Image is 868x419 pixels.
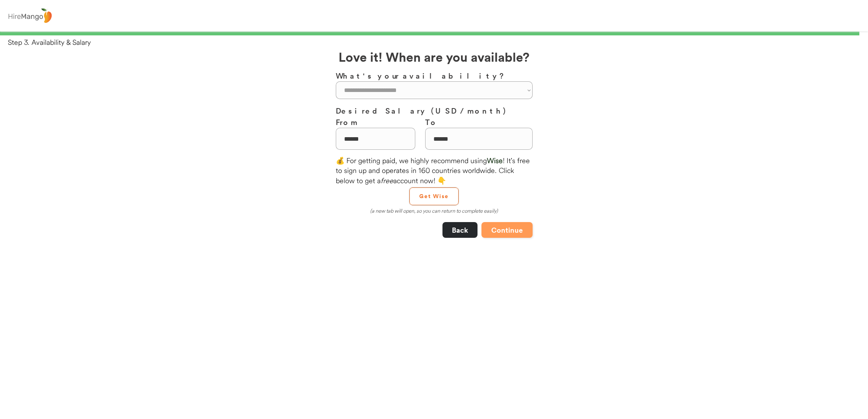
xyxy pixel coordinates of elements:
em: free [381,176,393,185]
font: Wise [487,156,503,165]
div: Step 3. Availability & Salary [8,37,868,47]
div: 💰 For getting paid, we highly recommend using ! It's free to sign up and operates in 160 countrie... [336,156,533,186]
button: Back [442,222,477,238]
h3: From [336,116,415,128]
img: logo%20-%20hiremango%20gray.png [6,7,54,25]
button: Get Wise [409,187,459,205]
em: (a new tab will open, so you can return to complete easily) [370,208,498,214]
button: Continue [481,222,533,238]
div: 99% [2,31,866,35]
h3: To [425,116,533,128]
h3: What's your availability? [336,70,533,81]
h3: Desired Salary (USD / month) [336,105,533,116]
h2: Love it! When are you available? [339,47,529,66]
